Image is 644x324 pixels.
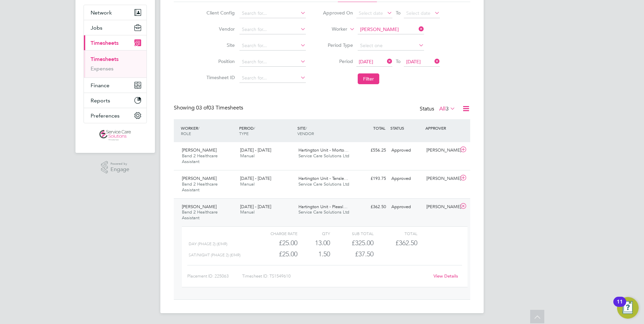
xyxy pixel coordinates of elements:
div: Approved [389,173,424,184]
span: 03 of [196,104,208,111]
div: Approved [389,201,424,213]
span: [PERSON_NAME] [182,147,217,153]
span: [DATE] [359,59,373,65]
button: Timesheets [84,35,147,50]
button: Filter [358,73,379,84]
input: Search for... [239,41,306,51]
a: Go to home page [84,130,147,141]
div: WORKER [179,122,237,139]
label: Vendor [204,26,235,32]
span: Select date [359,10,383,16]
div: STATUS [389,122,424,134]
span: 03 Timesheets [196,104,243,111]
span: / [305,125,307,131]
div: Charge rate [254,229,297,237]
div: SITE [296,122,354,139]
div: £37.50 [330,249,374,260]
div: Total [374,229,417,237]
span: Day (Phase 2) (£/HR) [189,241,227,246]
label: Period Type [323,42,353,48]
div: 13.00 [297,237,330,249]
div: [PERSON_NAME] [424,145,459,156]
label: Timesheet ID [204,74,235,80]
div: £325.00 [330,237,374,249]
span: / [198,125,199,131]
button: Open Resource Center, 11 new notifications [617,297,639,319]
div: Status [420,104,457,114]
a: Expenses [91,65,114,72]
span: Hartington Unit - Pleasl… [298,204,348,209]
span: Manual [240,181,255,187]
span: [DATE] - [DATE] [240,175,271,181]
label: Worker [317,26,347,33]
div: 11 [617,302,623,311]
button: Network [84,5,147,20]
input: Search for... [239,9,306,18]
span: Manual [240,153,255,159]
button: Finance [84,78,147,93]
span: Band 2 Healthcare Assistant [182,181,218,193]
span: Engage [110,167,129,172]
div: £25.00 [254,249,297,260]
div: Showing [174,104,245,111]
div: £556.25 [354,145,389,156]
label: All [439,105,455,112]
div: £193.75 [354,173,389,184]
button: Preferences [84,108,147,123]
div: Placement ID: 225063 [187,271,242,282]
span: 3 [446,105,449,112]
div: Timesheets [84,50,147,77]
div: [PERSON_NAME] [424,201,459,213]
span: ROLE [181,131,191,136]
span: Manual [240,209,255,215]
div: Timesheet ID: TS1549610 [242,271,429,282]
div: 1.50 [297,249,330,260]
span: Network [91,9,112,16]
span: £362.50 [395,239,417,247]
span: Hartington Unit - Morto… [298,147,349,153]
span: Preferences [91,112,120,119]
span: [DATE] - [DATE] [240,147,271,153]
span: / [254,125,255,131]
input: Search for... [239,57,306,67]
label: Position [204,58,235,64]
span: Jobs [91,25,102,31]
span: Band 2 Healthcare Assistant [182,153,218,164]
span: Timesheets [91,40,119,46]
span: Finance [91,82,109,89]
span: [DATE] [406,59,421,65]
span: Hartington Unit - Tansle… [298,175,348,181]
span: [DATE] - [DATE] [240,204,271,209]
a: Powered byEngage [101,161,130,174]
button: Reports [84,93,147,108]
input: Select one [358,41,424,51]
label: Site [204,42,235,48]
span: Service Care Solutions Ltd [298,209,349,215]
input: Search for... [239,25,306,34]
div: £25.00 [254,237,297,249]
span: TYPE [239,131,249,136]
span: [PERSON_NAME] [182,175,217,181]
span: TOTAL [373,125,385,131]
span: To [394,8,402,17]
div: Approved [389,145,424,156]
div: £362.50 [354,201,389,213]
span: Powered by [110,161,129,167]
span: Select date [406,10,430,16]
div: QTY [297,229,330,237]
label: Client Config [204,10,235,16]
input: Search for... [239,73,306,83]
span: Sat/Night (Phase 2) (£/HR) [189,253,240,257]
span: To [394,57,402,66]
label: Period [323,58,353,64]
div: Sub Total [330,229,374,237]
button: Jobs [84,20,147,35]
label: Approved On [323,10,353,16]
span: Reports [91,97,110,104]
a: View Details [433,273,458,279]
img: servicecare-logo-retina.png [99,130,131,141]
div: APPROVER [424,122,459,134]
span: [PERSON_NAME] [182,204,217,209]
span: Service Care Solutions Ltd [298,153,349,159]
span: Band 2 Healthcare Assistant [182,209,218,221]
